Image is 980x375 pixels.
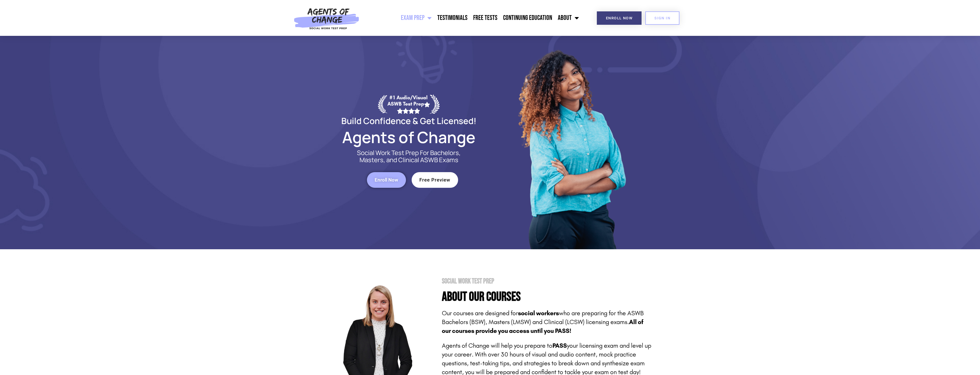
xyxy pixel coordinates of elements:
h2: Agents of Change [328,131,490,144]
span: Enroll Now [375,178,398,182]
a: About [555,11,582,25]
a: Testimonials [434,11,470,25]
span: Enroll Now [606,16,632,20]
nav: Menu [362,11,582,25]
h4: About Our Courses [442,290,652,303]
a: Free Tests [470,11,500,25]
strong: social workers [518,310,559,317]
h2: Build Confidence & Get Licensed! [328,117,490,125]
span: SIGN IN [654,16,670,20]
a: Continuing Education [500,11,555,25]
b: All of our courses provide you access until you PASS! [442,318,643,335]
a: Exam Prep [398,11,434,25]
span: Free Preview [419,178,450,182]
h1: Social Work Test Prep [442,278,652,285]
a: SIGN IN [645,11,679,25]
img: Website Image 1 (1) [514,36,628,249]
strong: PASS [552,342,567,349]
p: Our courses are designed for who are preparing for the ASWB Bachelors (BSW), Masters (LMSW) and C... [442,309,652,335]
a: Free Preview [412,172,458,188]
p: Social Work Test Prep For Bachelors, Masters, and Clinical ASWB Exams [350,149,467,164]
a: Enroll Now [367,172,406,188]
a: Enroll Now [597,11,642,25]
div: #1 Audio/Visual ASWB Test Prep [387,94,430,114]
